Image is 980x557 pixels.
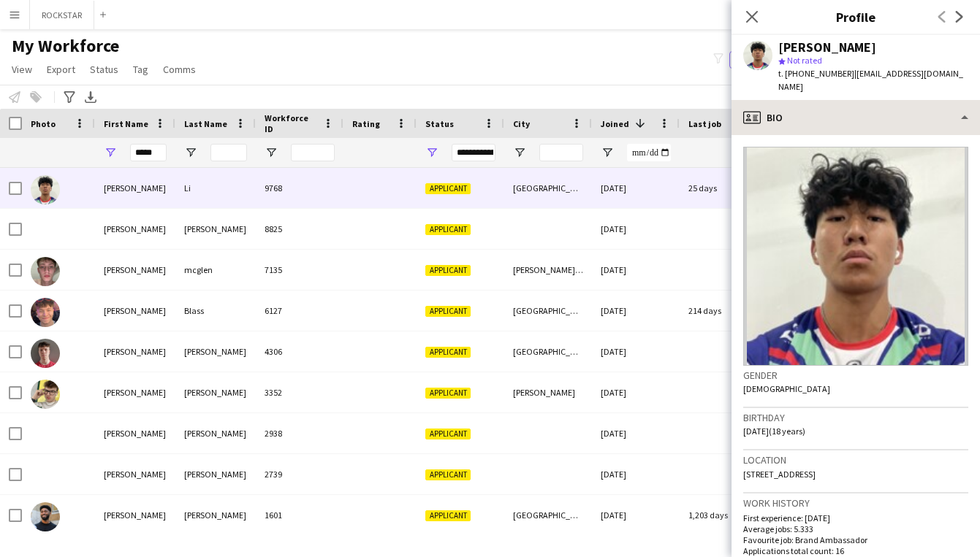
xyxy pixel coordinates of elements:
span: Rating [352,118,380,129]
input: Last Name Filter Input [210,144,247,161]
div: [PERSON_NAME] [175,454,256,494]
span: Photo [31,118,56,129]
div: [DATE] [592,291,680,331]
div: [PERSON_NAME] [175,413,256,453]
span: Tag [133,63,148,76]
img: brandon mcglen [31,257,60,286]
div: 1601 [256,495,343,535]
span: View [12,63,32,76]
span: First Name [104,118,148,129]
span: Workforce ID [265,112,317,134]
div: [PERSON_NAME][GEOGRAPHIC_DATA] [504,250,592,290]
div: Bio [732,100,980,135]
div: [GEOGRAPHIC_DATA] [504,495,592,535]
div: mcglen [175,250,256,290]
div: [DATE] [592,250,680,290]
button: Open Filter Menu [425,146,438,159]
p: Average jobs: 5.333 [743,523,968,534]
div: [PERSON_NAME] [95,250,175,290]
span: Applicant [425,224,471,235]
div: 3352 [256,372,343,412]
button: Open Filter Menu [184,146,197,159]
div: [PERSON_NAME] [95,372,175,412]
div: [DATE] [592,331,680,372]
span: Applicant [425,388,471,399]
button: Open Filter Menu [104,146,117,159]
div: [PERSON_NAME] [95,209,175,249]
div: [DATE] [592,495,680,535]
span: Applicant [425,469,471,480]
p: Applications total count: 16 [743,545,968,556]
div: Li [175,168,256,208]
span: Applicant [425,265,471,276]
app-action-btn: Export XLSX [82,88,99,106]
span: Applicant [425,510,471,521]
div: [PERSON_NAME] [175,331,256,372]
p: Favourite job: Brand Ambassador [743,534,968,545]
img: Brandon Wooding [31,502,60,531]
a: Export [41,60,81,79]
span: [DEMOGRAPHIC_DATA] [743,383,830,394]
div: [PERSON_NAME] [95,495,175,535]
span: [STREET_ADDRESS] [743,469,816,480]
span: Not rated [787,55,822,66]
button: Open Filter Menu [601,146,614,159]
div: [PERSON_NAME] [778,41,876,54]
h3: Birthday [743,411,968,424]
app-action-btn: Advanced filters [61,88,78,106]
span: Applicant [425,183,471,194]
button: Open Filter Menu [265,146,278,159]
div: 9768 [256,168,343,208]
h3: Work history [743,496,968,510]
span: Last Name [184,118,227,129]
span: | [EMAIL_ADDRESS][DOMAIN_NAME] [778,68,963,92]
div: 2938 [256,413,343,453]
a: Comms [157,60,202,79]
span: Comms [163,63,196,76]
span: City [513,118,530,129]
div: 25 days [680,168,767,208]
span: Last job [688,118,721,129]
img: Crew avatar or photo [743,147,968,366]
button: ROCKSTAR [30,1,94,29]
div: [GEOGRAPHIC_DATA] [504,168,592,208]
h3: Profile [732,7,980,26]
span: Status [90,63,118,76]
div: [GEOGRAPHIC_DATA] [504,291,592,331]
div: [PERSON_NAME] [95,413,175,453]
span: Applicant [425,306,471,317]
div: 2739 [256,454,343,494]
div: [DATE] [592,372,680,412]
div: [PERSON_NAME] [95,291,175,331]
div: [DATE] [592,209,680,249]
span: [DATE] (18 years) [743,426,805,437]
img: Brandon Li [31,175,60,204]
div: Blass [175,291,256,331]
div: 1,203 days [680,495,767,535]
div: [PERSON_NAME] [95,168,175,208]
div: [DATE] [592,454,680,494]
span: My Workforce [12,35,119,57]
div: [PERSON_NAME] [504,372,592,412]
div: [DATE] [592,168,680,208]
div: 8825 [256,209,343,249]
input: City Filter Input [539,144,583,161]
span: Status [425,118,454,129]
a: View [6,60,38,79]
div: [PERSON_NAME] [95,331,175,372]
button: Open Filter Menu [513,146,526,159]
p: First experience: [DATE] [743,512,968,523]
span: Joined [601,118,629,129]
span: Export [47,63,75,76]
span: Applicant [425,347,471,358]
img: Brandon Jackson-Gamlen [31,380,60,409]
div: [GEOGRAPHIC_DATA] [504,331,592,372]
h3: Gender [743,369,968,382]
a: Status [84,60,124,79]
span: Applicant [425,429,471,439]
div: 7135 [256,250,343,290]
div: 214 days [680,291,767,331]
input: Joined Filter Input [627,144,671,161]
input: First Name Filter Input [130,144,167,161]
input: Workforce ID Filter Input [291,144,335,161]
